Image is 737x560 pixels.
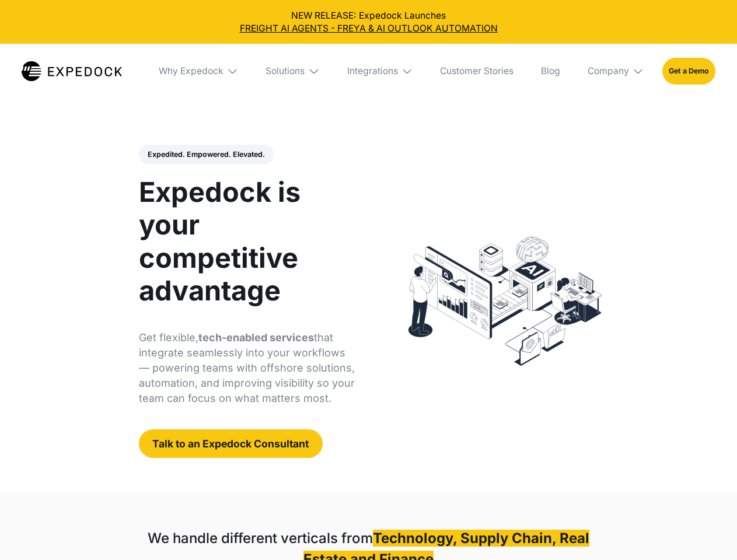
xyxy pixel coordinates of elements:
p: Get flexible, that integrate seamlessly into your workflows — powering teams with offshore soluti... [139,330,355,406]
div: Solutions [266,65,305,77]
iframe: Chat Widget [679,504,737,560]
div: NEW RELEASE: Expedock Launches [9,9,728,35]
div: Why Expedock [149,44,247,99]
div: Company [588,65,629,77]
div: Integrations [347,65,398,77]
a: Talk to an Expedock Consultant [139,429,323,458]
div: Integrations [338,44,422,99]
h1: Expedock is your competitive advantage [139,176,355,307]
a: Get a Demo [662,58,715,84]
a: FREIGHT AI AGENTS - FREYA & AI OUTLOOK AUTOMATION [9,22,728,35]
strong: We handle different verticals from [148,530,373,547]
strong: tech-enabled services [198,331,314,344]
div: Why Expedock [159,65,223,77]
a: Blog [532,44,569,99]
div: Solutions [257,44,329,99]
div: Company [578,44,653,99]
a: Customer Stories [431,44,522,99]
